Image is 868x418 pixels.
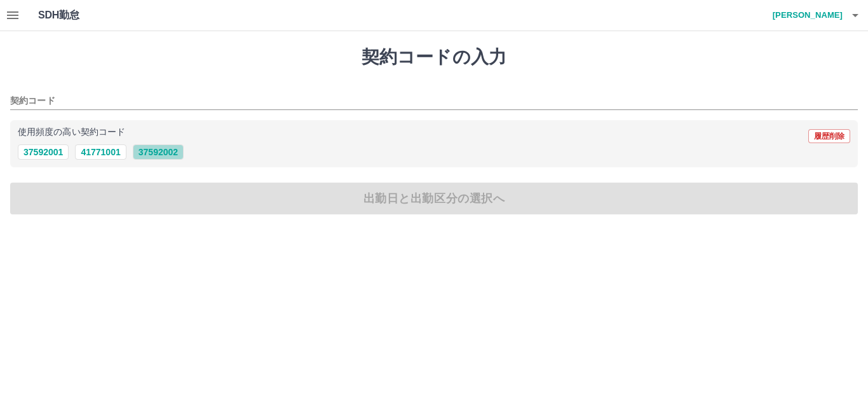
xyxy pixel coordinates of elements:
button: 37592002 [133,144,184,160]
p: 使用頻度の高い契約コード [18,128,125,137]
button: 37592001 [18,144,69,160]
h1: 契約コードの入力 [10,46,858,68]
button: 41771001 [75,144,126,160]
button: 履歴削除 [808,129,850,143]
